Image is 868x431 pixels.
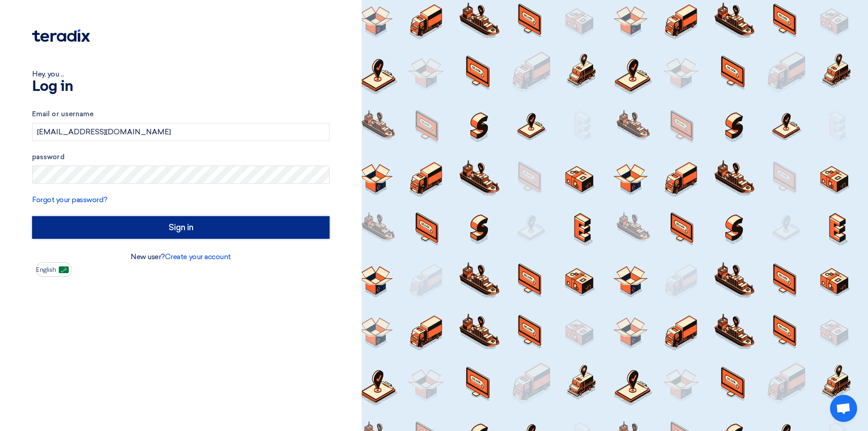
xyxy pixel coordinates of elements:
[59,266,69,273] img: ar-AR.png
[131,252,165,261] font: New user?
[32,216,330,239] input: Sign in
[36,266,56,274] font: English
[830,395,857,422] a: Open chat
[32,70,64,78] font: Hey, you ...
[32,110,94,118] font: Email or username
[32,80,73,94] font: Log in
[32,29,90,42] img: Teradix logo
[36,262,72,277] button: English
[165,252,231,261] a: Create your account
[32,195,108,204] a: Forgot your password?
[32,123,330,141] input: Enter your business email or username
[32,153,65,161] font: password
